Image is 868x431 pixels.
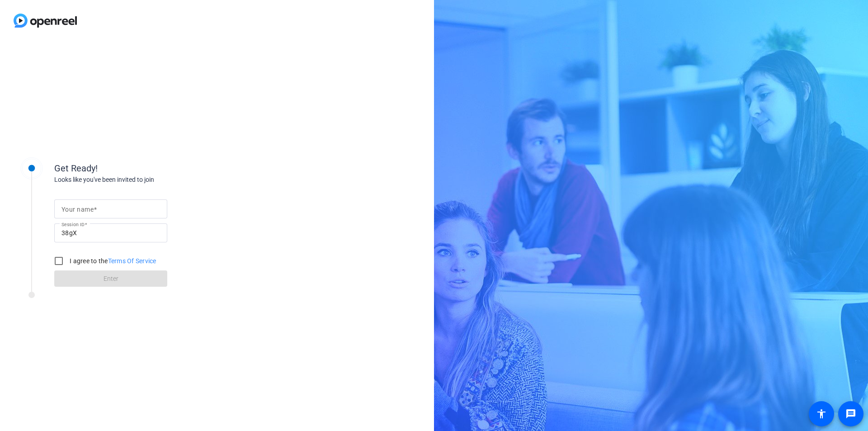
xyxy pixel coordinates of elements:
[108,257,156,265] a: Terms Of Service
[68,256,156,265] label: I agree to the
[61,206,94,213] mat-label: Your name
[54,175,235,185] div: Looks like you've been invited to join
[845,408,856,419] mat-icon: message
[816,408,827,419] mat-icon: accessibility
[61,222,85,227] mat-label: Session ID
[54,161,235,175] div: Get Ready!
